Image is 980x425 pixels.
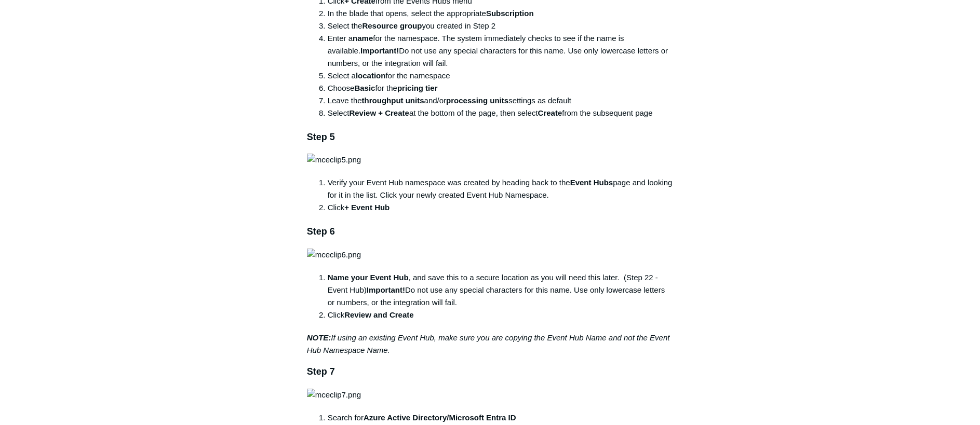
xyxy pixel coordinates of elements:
[354,84,375,92] strong: Basic
[328,273,349,282] strong: Name
[307,224,674,239] h3: Step 6
[353,34,373,43] strong: name
[328,7,674,20] li: In the blade that opens, select the appropriate
[307,333,331,342] strong: NOTE:
[328,176,674,201] li: Verify your Event Hub namespace was created by heading back to the page and looking for it in the...
[349,108,409,117] strong: Review + Create
[397,84,438,92] strong: pricing tier
[362,21,422,30] strong: Resource group
[328,201,674,214] li: Click
[362,96,424,105] strong: throughput units
[307,154,361,166] img: mceclip5.png
[307,389,361,401] img: mceclip7.png
[328,94,674,107] li: Leave the and/or settings as default
[351,273,409,282] strong: your Event Hub
[328,70,674,82] li: Select a for the namespace
[307,130,674,145] h3: Step 5
[360,46,399,55] strong: Important!
[328,309,674,321] li: Click
[356,71,386,80] strong: location
[538,108,562,117] strong: Create
[328,412,674,424] li: Search for
[307,333,670,354] em: If using an existing Event Hub, make sure you are copying the Event Hub Name and not the Event Hu...
[328,82,674,94] li: Choose for the
[328,271,674,309] li: , and save this to a secure location as you will need this later. (Step 22 - Event Hub) Do not us...
[328,20,674,32] li: Select the you created in Step 2
[570,178,613,187] strong: Event Hubs
[328,107,674,119] li: Select at the bottom of the page, then select from the subsequent page
[307,364,674,379] h3: Step 7
[328,32,674,70] li: Enter a for the namespace. The system immediately checks to see if the name is available. Do not ...
[344,310,413,319] strong: Review and Create
[486,9,534,18] strong: Subscription
[446,96,508,105] strong: processing units
[367,285,405,294] strong: Important!
[364,413,516,422] strong: Azure Active Directory/Microsoft Entra ID
[344,203,390,212] strong: + Event Hub
[307,249,361,261] img: mceclip6.png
